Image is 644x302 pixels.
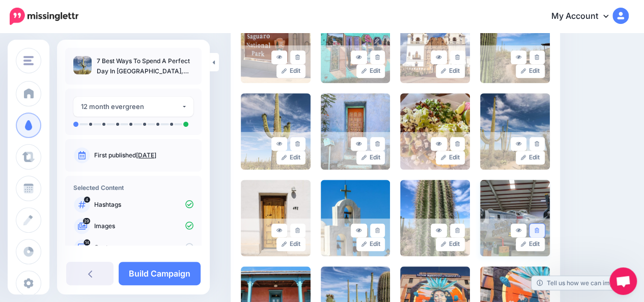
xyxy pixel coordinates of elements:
[241,180,311,256] img: b42df998cb60652c9a4d5416c095293d_large.jpg
[97,56,193,76] p: 7 Best Ways To Spend A Perfect Day In [GEOGRAPHIC_DATA], [US_STATE]
[356,237,385,251] a: Edit
[94,243,193,252] p: Quotes
[241,7,311,83] img: 2cbb69dc77a2b0378b90f6d2c860321a_large.jpg
[400,180,470,256] img: 80e6e245d41faea118b27134ccd8bcec_large.jpg
[480,93,550,170] img: 047c5a29e98fdd53cf304075194bff1b_large.jpg
[83,218,90,224] span: 29
[356,64,385,78] a: Edit
[84,197,90,203] span: 4
[609,267,637,295] div: Open chat
[276,64,305,78] a: Edit
[436,237,465,251] a: Edit
[73,56,92,74] img: fbea5d8c97d6777fc432d5e5d83c6465_thumb.jpg
[516,237,545,251] a: Edit
[94,222,193,231] p: Images
[81,101,181,113] div: 12 month evergreen
[480,180,550,256] img: 0d8811c61177fa3fa93bc6f858beeea7_large.jpg
[276,237,305,251] a: Edit
[23,56,34,65] img: menu.png
[400,93,470,170] img: a1af9da8362ca30ce6f8c11fe5e0ab34_large.jpg
[276,151,305,164] a: Edit
[321,7,390,83] img: c37d126ebbf101617f9e1a3e13f785d7_large.jpg
[400,7,470,83] img: 8d7b146a8aea91e75e95afc672afd506_large.jpg
[73,184,193,191] h4: Selected Content
[73,97,193,117] button: 12 month evergreen
[480,7,550,83] img: 9f357455f75763a488e1560ca9b466dd_large.jpg
[321,180,390,256] img: cca02e800c4e2ea3fb467a0c43185190_large.jpg
[356,151,385,164] a: Edit
[241,93,311,170] img: 155b023eff079175cfc764d1ab7f56c0_large.jpg
[541,4,629,29] a: My Account
[516,151,545,164] a: Edit
[94,151,193,160] p: First published
[436,151,465,164] a: Edit
[321,93,390,170] img: 4ff87dc5665d84a58a39e50d29767f3e_large.jpg
[94,200,193,209] p: Hashtags
[10,8,78,25] img: Missinglettr
[516,64,545,78] a: Edit
[136,151,156,159] a: [DATE]
[436,64,465,78] a: Edit
[84,239,91,245] span: 14
[531,276,632,290] a: Tell us how we can improve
